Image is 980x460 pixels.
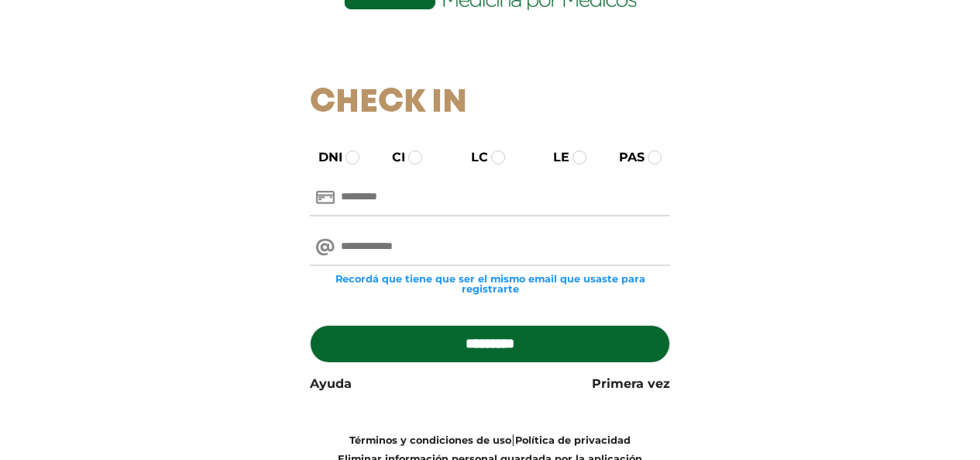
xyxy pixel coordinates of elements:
label: LC [457,148,488,167]
a: Primera vez [592,375,670,393]
label: CI [378,148,405,167]
small: Recordá que tiene que ser el mismo email que usaste para registrarte [310,274,670,294]
a: Ayuda [310,375,352,393]
label: LE [539,148,569,167]
h1: Check In [310,84,670,123]
label: DNI [304,148,342,167]
a: Política de privacidad [515,434,631,446]
a: Términos y condiciones de uso [349,434,511,446]
label: PAS [605,148,645,167]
